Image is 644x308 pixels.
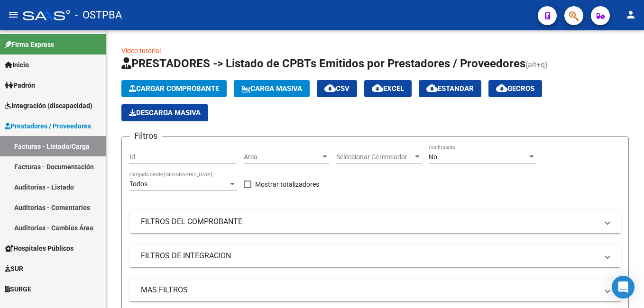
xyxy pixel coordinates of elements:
mat-expansion-panel-header: FILTROS DE INTEGRACION [129,245,621,267]
span: Todos [129,180,147,188]
span: Estandar [426,84,474,93]
span: Mostrar totalizadores [255,179,319,190]
span: (alt+q) [525,60,548,69]
span: Seleccionar Gerenciador [336,153,413,161]
span: PRESTADORES -> Listado de CPBTs Emitidos por Prestadores / Proveedores [121,57,525,70]
span: Carga Masiva [241,84,302,93]
mat-panel-title: MAS FILTROS [141,285,598,295]
button: Cargar Comprobante [121,80,227,97]
mat-icon: cloud_download [426,82,438,94]
mat-panel-title: FILTROS DEL COMPROBANTE [141,217,598,227]
mat-icon: menu [8,9,19,20]
button: Gecros [488,80,542,97]
span: Firma Express [5,39,54,50]
span: Cargar Comprobante [129,84,219,93]
div: Open Intercom Messenger [612,276,635,299]
span: Area [244,153,321,161]
span: Padrón [5,80,35,91]
span: CSV [324,84,350,93]
span: Descarga Masiva [129,109,201,117]
mat-icon: person [625,9,636,20]
mat-panel-title: FILTROS DE INTEGRACION [141,251,598,261]
span: EXCEL [372,84,404,93]
mat-expansion-panel-header: MAS FILTROS [129,279,621,301]
mat-icon: cloud_download [372,82,383,94]
button: Carga Masiva [234,80,310,97]
app-download-masive: Descarga masiva de comprobantes (adjuntos) [121,104,208,121]
span: SUR [5,263,23,274]
mat-icon: cloud_download [324,82,336,94]
h3: Filtros [129,129,162,143]
button: CSV [317,80,357,97]
button: EXCEL [364,80,412,97]
mat-expansion-panel-header: FILTROS DEL COMPROBANTE [129,210,621,233]
span: Gecros [496,84,534,93]
button: Estandar [419,80,481,97]
mat-icon: cloud_download [496,82,507,94]
button: Descarga Masiva [121,104,208,121]
span: Inicio [5,60,29,70]
a: Video tutorial [121,47,161,54]
span: No [429,153,437,161]
span: - OSTPBA [75,5,122,26]
span: Hospitales Públicos [5,243,74,254]
span: Prestadores / Proveedores [5,121,91,131]
span: Integración (discapacidad) [5,100,92,111]
span: SURGE [5,284,31,294]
